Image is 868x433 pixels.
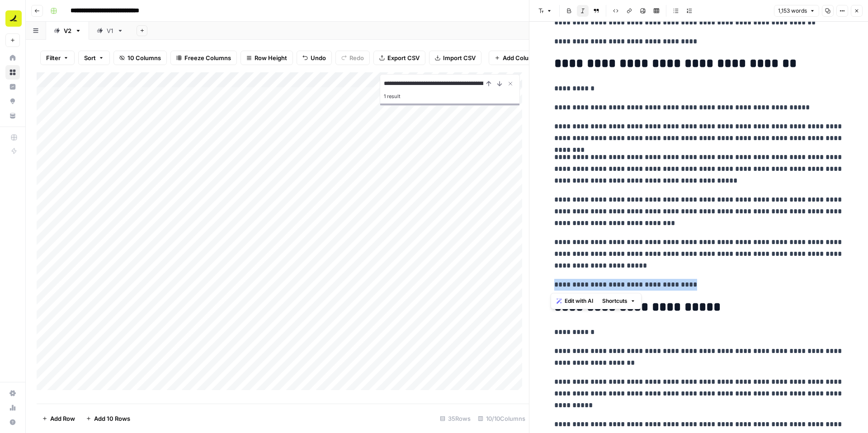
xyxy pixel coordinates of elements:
[387,53,420,62] span: Export CSV
[5,400,20,415] a: Usage
[40,51,75,65] button: Filter
[503,53,538,62] span: Add Column
[335,51,370,65] button: Redo
[384,91,516,102] div: 1 result
[107,26,113,35] div: V1
[429,51,481,65] button: Import CSV
[37,411,80,426] button: Add Row
[46,53,61,62] span: Filter
[46,22,89,40] a: V2
[494,78,505,89] button: Next Result
[5,51,20,65] a: Home
[436,411,474,426] div: 35 Rows
[602,297,627,305] span: Shortcuts
[311,53,326,62] span: Undo
[89,22,131,40] a: V1
[80,411,136,426] button: Add 10 Rows
[255,53,287,62] span: Row Height
[5,415,20,429] button: Help + Support
[94,414,130,423] span: Add 10 Rows
[184,53,231,62] span: Freeze Columns
[50,414,75,423] span: Add Row
[297,51,332,65] button: Undo
[5,7,20,30] button: Workspace: Ramp
[127,53,161,62] span: 10 Columns
[170,51,237,65] button: Freeze Columns
[443,53,476,62] span: Import CSV
[489,51,543,65] button: Add Column
[78,51,110,65] button: Sort
[599,295,639,307] button: Shortcuts
[5,10,22,27] img: Ramp Logo
[778,7,807,15] span: 1,153 words
[483,78,494,89] button: Previous Result
[5,65,20,80] a: Browse
[113,51,167,65] button: 10 Columns
[241,51,293,65] button: Row Height
[774,5,819,17] button: 1,153 words
[5,386,20,400] a: Settings
[565,297,593,305] span: Edit with AI
[5,80,20,94] a: Insights
[553,295,597,307] button: Edit with AI
[5,94,20,108] a: Opportunities
[373,51,425,65] button: Export CSV
[349,53,364,62] span: Redo
[84,53,96,62] span: Sort
[505,78,516,89] button: Close Search
[64,26,71,35] div: V2
[474,411,529,426] div: 10/10 Columns
[5,108,20,123] a: Your Data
